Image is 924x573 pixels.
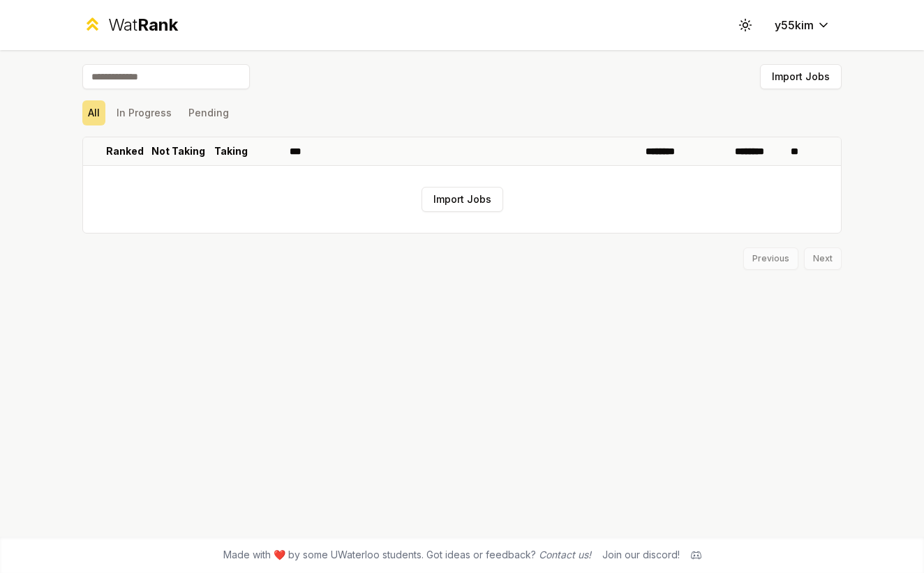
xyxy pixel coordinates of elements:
p: Ranked [106,144,144,158]
button: Import Jobs [422,187,503,212]
button: Import Jobs [760,64,842,89]
p: Not Taking [151,144,205,158]
span: y55kim [775,17,814,33]
p: Taking [214,144,248,158]
button: Pending [183,100,234,125]
div: Join our discord! [602,548,680,562]
button: In Progress [111,100,177,125]
button: All [82,100,105,125]
div: Wat [108,14,178,36]
span: Rank [137,15,178,35]
span: Made with ❤️ by some UWaterloo students. Got ideas or feedback? [223,548,591,562]
a: WatRank [82,14,178,36]
button: y55kim [763,13,842,38]
a: Contact us! [539,549,591,560]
